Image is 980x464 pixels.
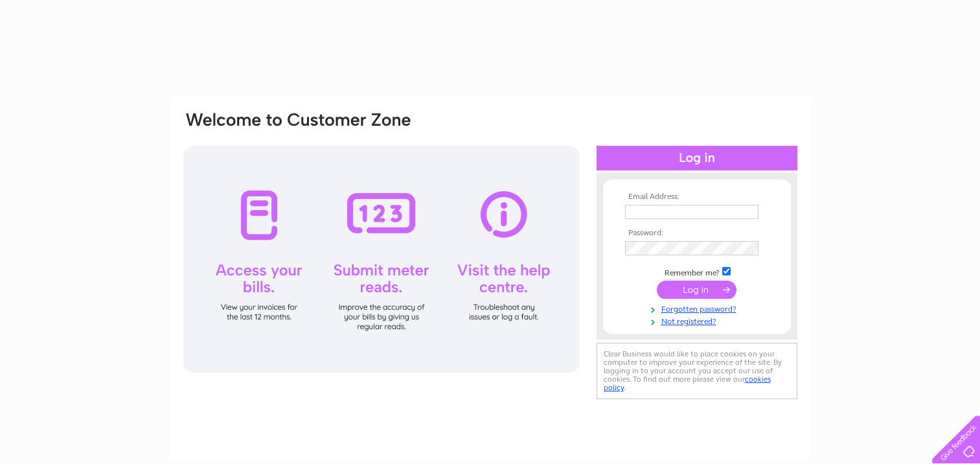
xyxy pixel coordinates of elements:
[597,343,797,399] div: Clear Business would like to place cookies on your computer to improve your experience of the sit...
[622,192,772,202] th: Email Address:
[604,375,771,392] a: cookies policy
[622,265,772,278] td: Remember me?
[625,302,772,314] a: Forgotten password?
[657,281,736,299] input: Submit
[622,229,772,238] th: Password:
[625,314,772,327] a: Not registered?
